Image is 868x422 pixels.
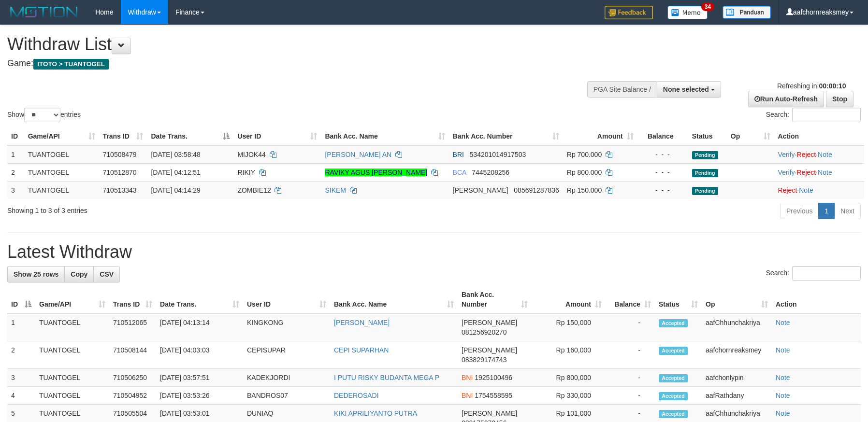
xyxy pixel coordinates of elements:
[156,313,243,341] td: [DATE] 04:13:14
[462,392,473,399] span: BNI
[109,387,156,405] td: 710504952
[7,202,354,215] div: Showing 1 to 3 of 3 entries
[655,286,702,313] th: Status: activate to sort column ascending
[237,169,255,176] span: RIKIY
[780,203,819,219] a: Previous
[475,392,512,399] span: Copy 1754558595 to clipboard
[532,286,606,313] th: Amount: activate to sort column ascending
[7,341,35,369] td: 2
[156,387,243,405] td: [DATE] 03:53:26
[334,392,379,399] a: DEDEROSADI
[7,145,24,164] td: 1
[792,266,861,281] input: Search:
[777,82,846,90] span: Refreshing in:
[7,5,81,19] img: MOTION_logo.png
[334,409,417,417] a: KIKI APRILIYANTO PUTRA
[109,341,156,369] td: 710508144
[797,169,816,176] a: Reject
[702,387,772,405] td: aafRathdany
[778,151,795,158] a: Verify
[475,374,512,381] span: Copy 1925100496 to clipboard
[237,151,265,158] span: MIJOK44
[532,341,606,369] td: Rp 160,000
[151,186,200,194] span: [DATE] 04:14:29
[834,203,861,219] a: Next
[702,313,772,341] td: aafChhunchakriya
[109,369,156,387] td: 710506250
[692,151,718,159] span: Pending
[606,286,655,313] th: Balance: activate to sort column ascending
[766,266,861,281] label: Search:
[64,266,94,282] a: Copy
[321,127,448,145] th: Bank Acc. Name: activate to sort column ascending
[7,242,861,262] h1: Latest Withdraw
[766,108,861,122] label: Search:
[156,286,243,313] th: Date Trans.: activate to sort column ascending
[667,6,708,19] img: Button%20Memo.svg
[7,387,35,405] td: 4
[659,319,688,327] span: Accepted
[659,347,688,355] span: Accepted
[35,313,109,341] td: TUANTOGEL
[659,410,688,418] span: Accepted
[35,341,109,369] td: TUANTOGEL
[334,319,390,326] a: [PERSON_NAME]
[774,181,864,199] td: ·
[818,203,835,219] a: 1
[109,286,156,313] th: Trans ID: activate to sort column ascending
[35,369,109,387] td: TUANTOGEL
[702,341,772,369] td: aafchornreaksmey
[818,151,832,158] a: Note
[151,169,200,176] span: [DATE] 04:12:51
[462,328,506,336] span: Copy 081256920270 to clipboard
[453,169,466,176] span: BCA
[453,151,464,158] span: BRI
[243,369,330,387] td: KADEKJORDI
[776,319,790,326] a: Note
[605,6,653,19] img: Feedback.jpg
[532,369,606,387] td: Rp 800,000
[103,169,137,176] span: 710512870
[14,270,58,278] span: Show 25 rows
[641,150,684,159] div: - - -
[7,313,35,341] td: 1
[688,127,727,145] th: Status
[776,374,790,381] a: Note
[532,313,606,341] td: Rp 150,000
[657,81,721,98] button: None selected
[470,151,526,158] span: Copy 534201014917503 to clipboard
[462,319,517,326] span: [PERSON_NAME]
[7,127,24,145] th: ID
[792,108,861,122] input: Search:
[462,346,517,354] span: [PERSON_NAME]
[243,286,330,313] th: User ID: activate to sort column ascending
[109,313,156,341] td: 710512065
[532,387,606,405] td: Rp 330,000
[7,163,24,181] td: 2
[100,270,114,278] span: CSV
[702,369,772,387] td: aafchonlypin
[774,127,864,145] th: Action
[147,127,233,145] th: Date Trans.: activate to sort column descending
[563,127,637,145] th: Amount: activate to sort column ascending
[7,266,65,282] a: Show 25 rows
[243,341,330,369] td: CEPISUPAR
[606,341,655,369] td: -
[156,369,243,387] td: [DATE] 03:57:51
[151,151,200,158] span: [DATE] 03:58:48
[325,169,427,176] a: RAVIKY AGUS [PERSON_NAME]
[237,186,271,194] span: ZOMBIE12
[7,181,24,199] td: 3
[325,186,346,194] a: SIKEM
[7,59,569,69] h4: Game:
[587,81,657,98] div: PGA Site Balance /
[567,151,602,158] span: Rp 700.000
[606,387,655,405] td: -
[156,341,243,369] td: [DATE] 04:03:03
[727,127,774,145] th: Op: activate to sort column ascending
[24,163,99,181] td: TUANTOGEL
[7,35,569,54] h1: Withdraw List
[818,169,832,176] a: Note
[776,346,790,354] a: Note
[334,346,389,354] a: CEPI SUPARHAN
